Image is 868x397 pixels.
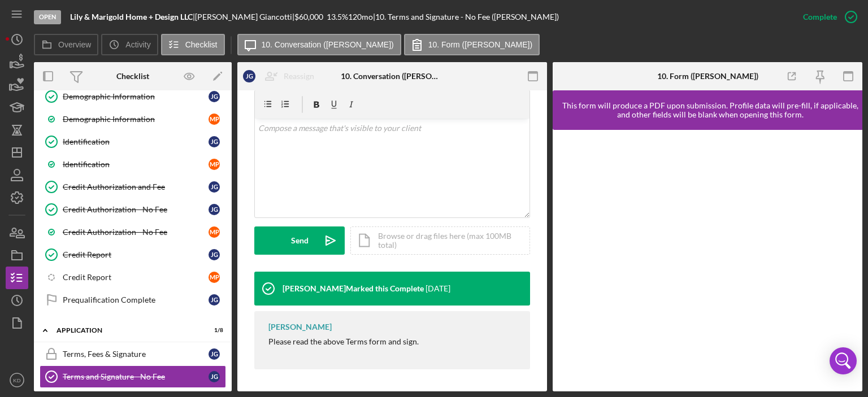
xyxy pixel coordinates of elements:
div: 10. Conversation ([PERSON_NAME]) [341,72,444,81]
div: 10. Form ([PERSON_NAME]) [657,72,758,81]
time: 2025-09-13 16:52 [426,284,450,293]
div: M P [209,272,220,283]
div: J G [209,91,220,102]
div: Credit Authorization and Fee [63,182,209,191]
label: Activity [125,40,150,49]
div: Open Intercom Messenger [830,347,857,374]
div: This form will produce a PDF upon submission. Profile data will pre-fill, if applicable, and othe... [558,101,862,119]
span: $60,000 [294,12,323,21]
button: 10. Form ([PERSON_NAME]) [404,34,540,55]
button: Send [254,226,345,255]
div: Reassign [284,65,314,88]
div: J G [243,70,255,82]
button: KD [6,369,28,391]
div: Demographic Information [63,92,209,101]
div: 13.5 % [327,12,348,21]
a: Terms and Signature - No FeeJG [40,365,226,388]
div: J G [209,348,220,360]
div: Credit Authorization - No Fee [63,205,209,214]
div: J G [209,136,220,147]
div: J G [209,294,220,306]
button: Activity [101,34,158,55]
div: Demographic Information [63,115,209,124]
a: IdentificationJG [40,130,226,153]
div: Checklist [116,72,149,81]
div: [PERSON_NAME] Giancotti | [195,12,294,21]
div: 120 mo [348,12,373,21]
label: Checklist [185,40,218,49]
div: J G [209,181,220,193]
div: Terms, Fees & Signature [63,350,209,359]
a: Prequalification CompleteJG [40,289,226,311]
button: 10. Conversation ([PERSON_NAME]) [237,34,401,55]
div: | 10. Terms and Signature - No Fee ([PERSON_NAME]) [373,12,559,21]
div: Credit Report [63,273,209,282]
div: | [70,12,195,21]
div: J G [209,249,220,260]
label: 10. Form ([PERSON_NAME]) [428,40,532,49]
div: Send [291,226,309,255]
div: Credit Report [63,250,209,259]
div: Please read the above Terms form and sign. [268,337,419,355]
button: Overview [34,34,98,55]
div: Application [57,327,195,334]
b: Lily & Marigold Home + Design LLC [70,12,193,21]
a: Demographic InformationMP [40,108,226,130]
div: [PERSON_NAME] Marked this Complete [283,284,424,293]
div: M P [209,114,220,125]
div: Open [34,10,61,24]
a: IdentificationMP [40,153,226,176]
a: Terms, Fees & SignatureJG [40,343,226,365]
div: Prequalification Complete [63,295,209,304]
a: Demographic InformationJG [40,85,226,108]
div: Credit Authorization - No Fee [63,228,209,237]
button: Checklist [161,34,225,55]
a: Credit Authorization and FeeJG [40,176,226,198]
div: M P [209,159,220,170]
div: J G [209,204,220,215]
a: Credit ReportMP [40,266,226,289]
button: Complete [792,6,862,28]
div: 1 / 8 [203,327,223,334]
a: Credit Authorization - No FeeJG [40,198,226,221]
div: J G [209,371,220,382]
a: Credit Authorization - No FeeMP [40,221,226,243]
div: Complete [803,6,837,28]
div: [PERSON_NAME] [268,322,332,331]
button: JGReassign [237,65,325,88]
iframe: Lenderfit form [564,141,852,380]
a: Credit ReportJG [40,243,226,266]
label: Overview [58,40,91,49]
text: KD [13,377,20,383]
label: 10. Conversation ([PERSON_NAME]) [262,40,394,49]
div: Terms and Signature - No Fee [63,372,209,381]
div: M P [209,226,220,238]
div: Identification [63,137,209,146]
div: Identification [63,160,209,169]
